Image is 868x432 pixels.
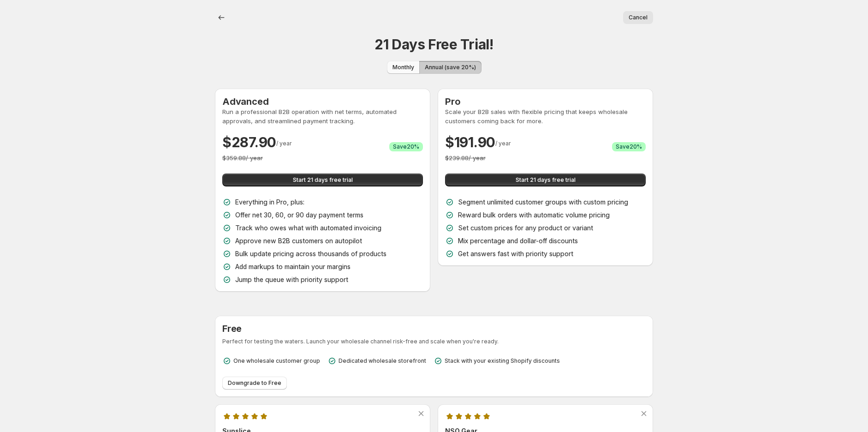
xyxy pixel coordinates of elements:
h3: Pro [445,96,646,107]
h3: Free [222,323,646,334]
span: / year [276,140,292,147]
span: Save 20 % [616,143,642,150]
span: Save 20 % [393,143,419,150]
span: Downgrade to Free [228,379,281,387]
p: Set custom prices for any product or variant [458,223,593,233]
button: Start 21 days free trial [222,174,423,186]
span: Offer net 30, 60, or 90 day payment terms [235,211,363,219]
button: Billing.buttons.back [215,11,228,24]
p: Get answers fast with priority support [458,249,573,258]
p: Dedicated wholesale storefront [339,357,426,365]
span: Start 21 days free trial [293,176,353,184]
span: Monthly [392,64,414,71]
h1: 21 Days Free Trial! [375,35,493,54]
button: Monthly [387,61,420,74]
p: $ 359.88 / year [222,153,423,162]
span: Start 21 days free trial [516,176,576,184]
p: $ 239.88 / year [445,153,646,162]
p: Segment unlimited customer groups with custom pricing [458,198,628,207]
p: Stack with your existing Shopify discounts [445,357,560,365]
p: Scale your B2B sales with flexible pricing that keeps wholesale customers coming back for more. [445,107,646,126]
span: / year [495,140,511,147]
button: Cancel [623,11,653,24]
span: Approve new B2B customers on autopilot [235,237,362,245]
span: Track who owes what with automated invoicing [235,224,381,232]
h2: $ 287.90 [222,133,276,151]
button: Downgrade to Free [222,377,287,390]
h3: Advanced [222,96,423,107]
button: Annual (save 20%) [419,61,482,74]
p: Perfect for testing the waters. Launch your wholesale channel risk-free and scale when you're ready. [222,338,646,345]
p: One wholesale customer group [233,357,320,365]
p: Reward bulk orders with automatic volume pricing [458,210,610,220]
button: Start 21 days free trial [445,174,646,186]
p: Run a professional B2B operation with net terms, automated approvals, and streamlined payment tra... [222,107,423,126]
span: Cancel [629,14,648,21]
span: Jump the queue with priority support [235,276,348,283]
p: Bulk update pricing across thousands of products [235,249,386,258]
span: Annual (save 20%) [425,64,476,71]
h2: $ 191.90 [445,133,495,151]
span: Everything in Pro, plus: [235,198,304,206]
span: Add markups to maintain your margins [235,263,351,270]
p: Mix percentage and dollar-off discounts [458,236,578,246]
